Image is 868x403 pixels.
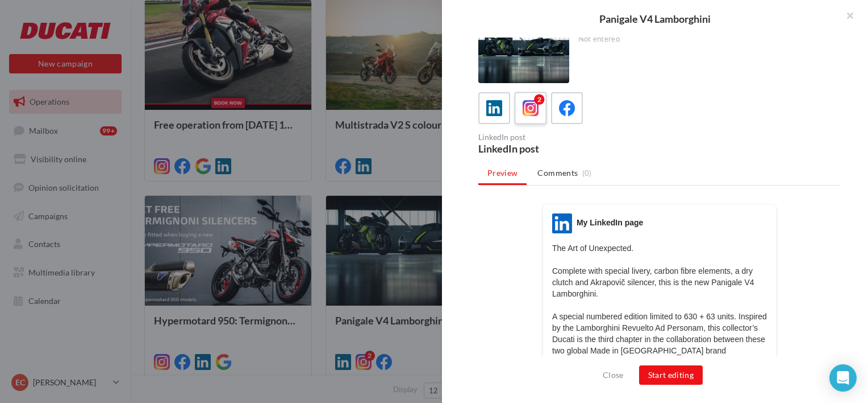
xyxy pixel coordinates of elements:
span: Comments [537,167,578,179]
button: Start editing [639,365,703,385]
div: Open Intercom Messenger [829,364,857,392]
button: Close [598,368,628,382]
div: LinkedIn post [478,143,655,154]
div: Panigale V4 Lamborghini [460,14,850,24]
div: 2 [534,94,544,105]
div: My LinkedIn page [577,217,643,228]
div: Not entered [578,34,832,44]
div: LinkedIn post [478,133,655,141]
span: (0) [582,168,592,178]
